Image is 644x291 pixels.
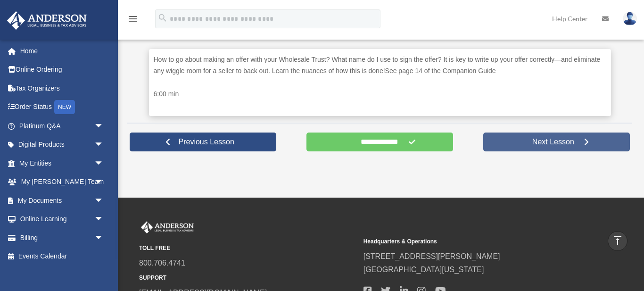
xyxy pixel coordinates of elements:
[139,259,185,267] a: 800.706.4741
[363,252,500,260] a: [STREET_ADDRESS][PERSON_NAME]
[7,154,118,173] a: My Entitiesarrow_drop_down
[7,98,118,117] a: Order StatusNEW
[7,247,118,266] a: Events Calendar
[94,135,113,155] span: arrow_drop_down
[154,88,606,100] p: 6:00 min
[608,231,627,251] a: vertical_align_top
[7,210,118,229] a: Online Learningarrow_drop_down
[7,79,118,98] a: Tax Organizers
[157,13,168,23] i: search
[483,133,630,151] a: Next Lesson
[94,228,113,248] span: arrow_drop_down
[94,210,113,229] span: arrow_drop_down
[363,237,581,247] small: Headquarters & Operations
[94,154,113,173] span: arrow_drop_down
[7,42,118,60] a: Home
[139,221,196,233] img: Anderson Advisors Platinum Portal
[7,60,118,79] a: Online Ordering
[363,266,484,274] a: [GEOGRAPHIC_DATA][US_STATE]
[7,135,118,154] a: Digital Productsarrow_drop_down
[127,17,139,25] a: menu
[7,116,118,135] a: Platinum Q&Aarrow_drop_down
[7,228,118,247] a: Billingarrow_drop_down
[7,191,118,210] a: My Documentsarrow_drop_down
[7,173,118,191] a: My [PERSON_NAME] Teamarrow_drop_down
[171,137,242,147] span: Previous Lesson
[4,11,90,30] img: Anderson Advisors Platinum Portal
[623,12,637,25] img: User Pic
[149,49,611,116] div: How to go about making an offer with your Wholesale Trust? What name do I use to sign the offer? ...
[94,191,113,210] span: arrow_drop_down
[94,173,113,192] span: arrow_drop_down
[139,243,357,253] small: TOLL FREE
[130,133,276,151] a: Previous Lesson
[94,116,113,136] span: arrow_drop_down
[127,13,139,25] i: menu
[612,235,623,246] i: vertical_align_top
[54,100,75,114] div: NEW
[139,273,357,283] small: SUPPORT
[525,137,582,147] span: Next Lesson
